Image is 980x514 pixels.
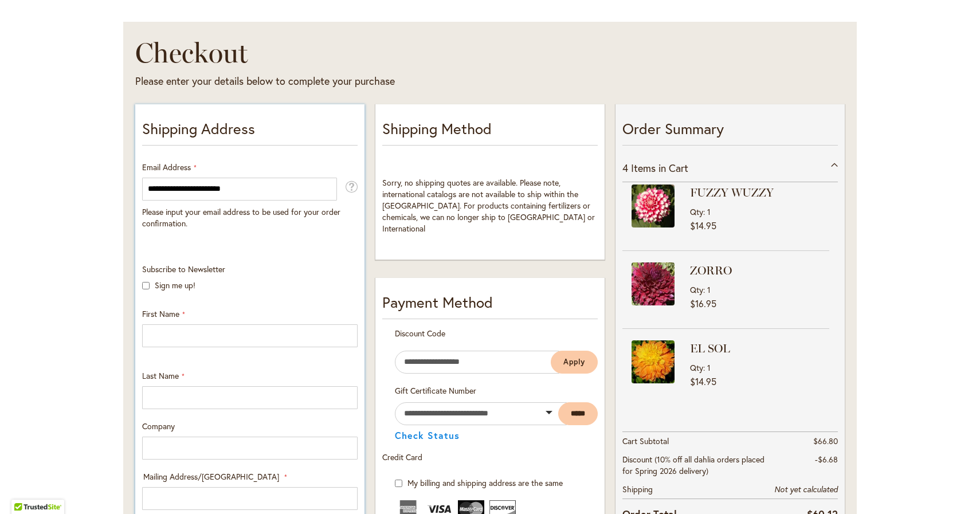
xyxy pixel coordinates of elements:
button: Apply [551,351,598,374]
div: Payment Method [382,292,598,319]
span: Discount Code [395,328,445,339]
span: Not yet calculated [774,484,838,495]
img: FUZZY WUZZY [632,185,675,227]
strong: EL SOL [690,340,826,356]
span: 1 [707,206,711,217]
span: First Name [142,308,179,319]
span: Email Address [142,162,191,172]
strong: ZORRO [690,262,826,278]
span: $14.95 [690,375,716,387]
span: Mailing Address/[GEOGRAPHIC_DATA] [143,471,279,482]
th: Cart Subtotal [622,431,766,450]
span: Qty [690,206,703,217]
span: Please input your email address to be used for your order confirmation. [142,206,340,229]
span: Qty [690,284,703,295]
span: 1 [707,362,711,373]
span: My billing and shipping address are the same [407,477,563,488]
span: 4 [622,161,628,175]
p: Order Summary [622,118,838,146]
span: $16.95 [690,297,716,309]
p: Shipping Method [382,118,598,146]
span: Last Name [142,370,179,381]
span: Shipping [622,484,653,495]
div: Please enter your details below to complete your purchase [135,74,639,89]
h1: Checkout [135,36,639,70]
img: ZORRO [632,262,675,305]
span: Credit Card [382,452,422,462]
span: Apply [563,357,585,367]
strong: FUZZY WUZZY [690,185,826,201]
button: Check Status [395,431,460,440]
span: Qty [690,362,703,373]
label: Sign me up! [155,280,195,291]
span: -$6.68 [815,454,838,465]
span: Subscribe to Newsletter [142,264,225,274]
span: $14.95 [690,219,716,232]
span: Gift Certificate Number [395,385,476,396]
span: Sorry, no shipping quotes are available. Please note, international catalogs are not available to... [382,177,595,234]
span: Discount (10% off all dahlia orders placed for Spring 2026 delivery) [622,454,765,476]
p: Shipping Address [142,118,358,146]
span: 1 [707,284,711,295]
img: EL SOL [632,340,675,383]
span: Company [142,421,175,431]
span: Items in Cart [631,161,688,175]
iframe: Launch Accessibility Center [9,473,41,505]
span: $66.80 [813,435,838,446]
